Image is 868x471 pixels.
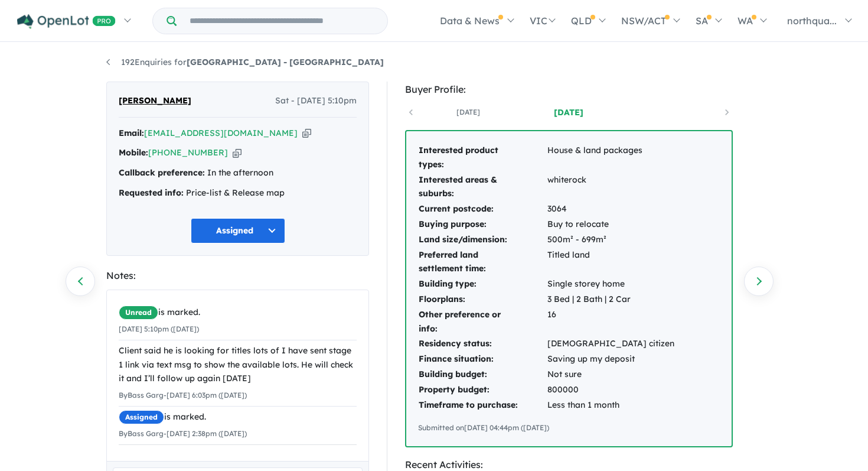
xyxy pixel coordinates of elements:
strong: Email: [119,128,144,138]
strong: [GEOGRAPHIC_DATA] - [GEOGRAPHIC_DATA] [187,57,384,67]
td: Not sure [547,367,675,382]
span: Assigned [119,410,164,424]
a: 192Enquiries for[GEOGRAPHIC_DATA] - [GEOGRAPHIC_DATA] [106,57,384,67]
a: [DATE] [518,106,619,118]
td: Finance situation: [418,352,547,367]
div: Submitted on [DATE] 04:44pm ([DATE]) [418,422,720,434]
button: Copy [233,147,242,159]
td: Buying purpose: [418,217,547,232]
div: is marked. [119,410,357,424]
button: Assigned [191,218,285,243]
td: 16 [547,307,675,337]
td: Titled land [547,248,675,277]
img: Openlot PRO Logo White [17,14,116,29]
span: northqua... [787,15,837,27]
td: Building type: [418,277,547,292]
td: whiterock [547,173,675,202]
td: Current postcode: [418,202,547,217]
strong: Callback preference: [119,167,205,178]
div: Buyer Profile: [405,82,733,98]
small: [DATE] 5:10pm ([DATE]) [119,324,199,333]
td: 800000 [547,382,675,398]
td: Timeframe to purchase: [418,398,547,413]
div: Price-list & Release map [119,186,357,200]
td: 3064 [547,202,675,217]
td: Property budget: [418,382,547,398]
td: [DEMOGRAPHIC_DATA] citizen [547,336,675,352]
input: Try estate name, suburb, builder or developer [179,8,385,34]
td: Less than 1 month [547,398,675,413]
td: Floorplans: [418,292,547,307]
span: Sat - [DATE] 5:10pm [275,94,357,108]
nav: breadcrumb [106,56,762,70]
div: Notes: [106,268,369,284]
a: [PHONE_NUMBER] [148,147,228,158]
a: [EMAIL_ADDRESS][DOMAIN_NAME] [144,128,298,138]
td: Saving up my deposit [547,352,675,367]
td: Preferred land settlement time: [418,248,547,277]
small: By Bass Garg - [DATE] 6:03pm ([DATE]) [119,391,247,399]
td: 500m² - 699m² [547,232,675,248]
td: Buy to relocate [547,217,675,232]
td: Interested product types: [418,143,547,173]
strong: Mobile: [119,147,148,158]
a: [DATE] [418,106,518,118]
button: Copy [302,127,311,139]
span: Unread [119,306,158,320]
td: Interested areas & suburbs: [418,173,547,202]
td: Building budget: [418,367,547,382]
small: By Bass Garg - [DATE] 2:38pm ([DATE]) [119,429,247,438]
span: [PERSON_NAME] [119,94,191,108]
td: Single storey home [547,277,675,292]
td: 3 Bed | 2 Bath | 2 Car [547,292,675,307]
div: In the afternoon [119,166,357,180]
strong: Requested info: [119,187,184,198]
div: is marked. [119,306,357,320]
td: Residency status: [418,336,547,352]
td: Other preference or info: [418,307,547,337]
td: House & land packages [547,143,675,173]
td: Land size/dimension: [418,232,547,248]
div: Client said he is looking for titles lots of I have sent stage 1 link via text msg to show the av... [119,344,357,386]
